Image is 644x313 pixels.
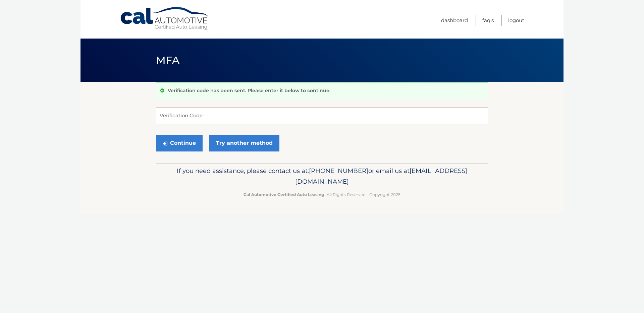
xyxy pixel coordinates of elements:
input: Verification Code [156,107,488,124]
span: [EMAIL_ADDRESS][DOMAIN_NAME] [295,167,467,185]
span: [PHONE_NUMBER] [309,167,368,175]
button: Continue [156,135,203,151]
p: If you need assistance, please contact us at: or email us at [160,166,484,187]
span: MFA [156,54,179,66]
a: Logout [508,15,524,26]
p: - All Rights Reserved - Copyright 2025 [160,191,484,198]
a: Dashboard [441,15,468,26]
p: Verification code has been sent. Please enter it below to continue. [168,87,330,93]
strong: Cal Automotive Certified Auto Leasing [244,192,324,197]
a: Try another method [209,135,279,151]
a: Cal Automotive [120,7,210,30]
a: FAQ's [482,15,494,26]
